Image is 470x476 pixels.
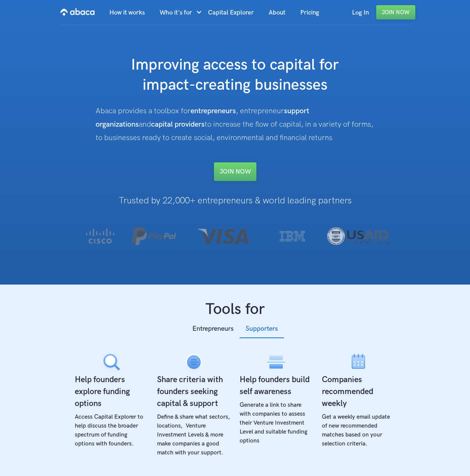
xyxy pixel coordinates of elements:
[240,374,313,398] h4: Help founders build self awareness
[214,162,256,181] a: Join NOW
[322,374,395,410] h4: Companies recommended weekly
[70,196,399,206] h1: Trusted by 22,000+ entrepreneurs & world leading partners
[86,55,384,95] h1: Improving access to capital for impact-creating businesses
[70,299,399,320] h1: Tools for
[75,374,148,410] h4: Help founders explore funding options
[192,323,234,334] div: Entrepreneurs
[376,5,415,19] a: Join Now
[157,413,230,457] div: Define & share what sectors, locations, Venture Investment Levels & more make companies a good ma...
[191,107,236,115] strong: entrepreneurs
[246,323,278,334] div: Supporters
[240,401,313,445] div: Generate a link to share with companies to assess their Venture Investment Level and suitable fun...
[75,413,148,448] div: Access Capital Explorer to help discuss the broader spectrum of funding options with founders.
[322,413,395,448] div: Get a weekly email update of new recommended matches based on your selection criteria.
[60,6,95,18] img: Abaca logo
[157,374,230,410] h4: Share criteria with founders seeking capital & support
[151,120,205,129] strong: capital providers
[96,104,375,145] div: Abaca provides a toolbox for , entrepreneur and to increase the flow of capital, in a variety of ...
